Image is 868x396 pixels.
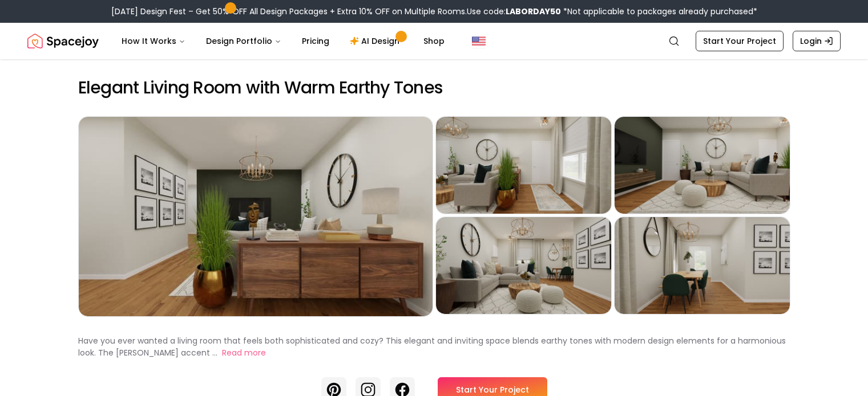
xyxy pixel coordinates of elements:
[293,30,338,52] a: Pricing
[27,23,841,59] nav: Global
[472,34,486,48] img: United States
[111,6,757,17] div: [DATE] Design Fest – Get 50% OFF All Design Packages + Extra 10% OFF on Multiple Rooms.
[341,30,412,52] a: AI Design
[696,31,784,51] a: Start Your Project
[222,347,266,359] button: Read more
[112,30,195,52] button: How It Works
[506,6,561,17] b: LABORDAY50
[78,77,790,98] h2: Elegant Living Room with Warm Earthy Tones
[561,6,757,17] span: *Not applicable to packages already purchased*
[27,30,99,52] a: Spacejoy
[78,335,786,358] p: Have you ever wanted a living room that feels both sophisticated and cozy? This elegant and invit...
[467,6,561,17] span: Use code:
[112,30,454,52] nav: Main
[27,30,99,52] img: Spacejoy Logo
[793,31,841,51] a: Login
[414,30,454,52] a: Shop
[197,30,290,52] button: Design Portfolio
